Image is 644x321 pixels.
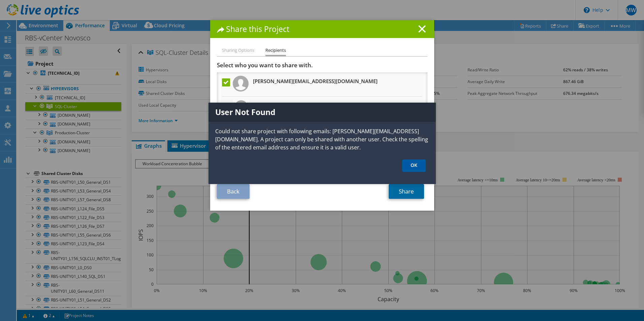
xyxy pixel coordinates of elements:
[254,101,419,112] h3: [PERSON_NAME][EMAIL_ADDRESS][PERSON_NAME][DOMAIN_NAME]
[217,184,250,199] a: Back
[217,62,427,69] h3: Select who you want to share with.
[402,159,426,172] a: OK
[389,184,424,199] a: Share
[217,25,427,33] h1: Share this Project
[235,100,248,113] img: Logo
[253,76,378,86] h3: [PERSON_NAME][EMAIL_ADDRESS][DOMAIN_NAME]
[233,76,249,92] img: user.png
[208,103,436,122] h1: User Not Found
[265,46,286,56] li: Recipients
[208,127,436,151] p: Could not share project with following emails: [PERSON_NAME][EMAIL_ADDRESS][DOMAIN_NAME]. A proje...
[222,46,254,55] li: Sharing Options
